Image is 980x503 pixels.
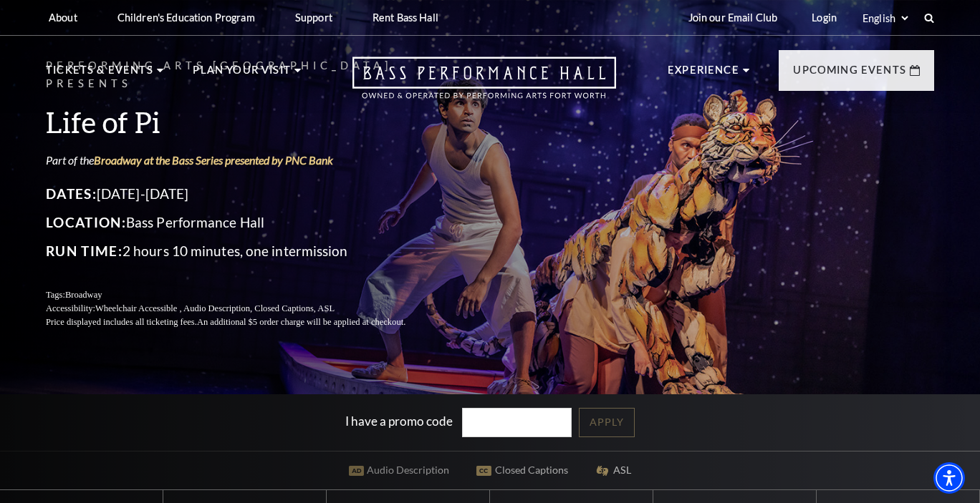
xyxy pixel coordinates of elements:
[345,413,453,428] label: I have a promo code
[46,240,440,263] p: 2 hours 10 minutes, one intermission
[46,214,126,230] span: Location:
[197,316,405,326] span: An additional $5 order charge will be applied at checkout.
[46,103,440,140] h3: Life of Pi
[46,62,153,87] p: Tickets & Events
[95,303,335,313] span: Wheelchair Accessible , Audio Description, Closed Captions, ASL
[668,62,739,87] p: Experience
[46,243,123,259] span: Run Time:
[46,211,440,234] p: Bass Performance Hall
[373,11,438,24] p: Rent Bass Hall
[46,315,440,328] p: Price displayed includes all ticketing fees.
[46,185,97,202] span: Dates:
[295,11,332,24] p: Support
[860,11,911,25] select: Select:
[49,11,77,24] p: About
[65,290,102,300] span: Broadway
[46,288,440,302] p: Tags:
[793,62,906,87] p: Upcoming Events
[117,11,255,24] p: Children's Education Program
[46,302,440,316] p: Accessibility:
[193,62,291,87] p: Plan Your Visit
[46,152,440,168] p: Part of the
[933,462,965,494] div: Accessibility Menu
[94,153,333,167] a: Broadway at the Bass Series presented by PNC Bank
[46,182,440,205] p: [DATE]-[DATE]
